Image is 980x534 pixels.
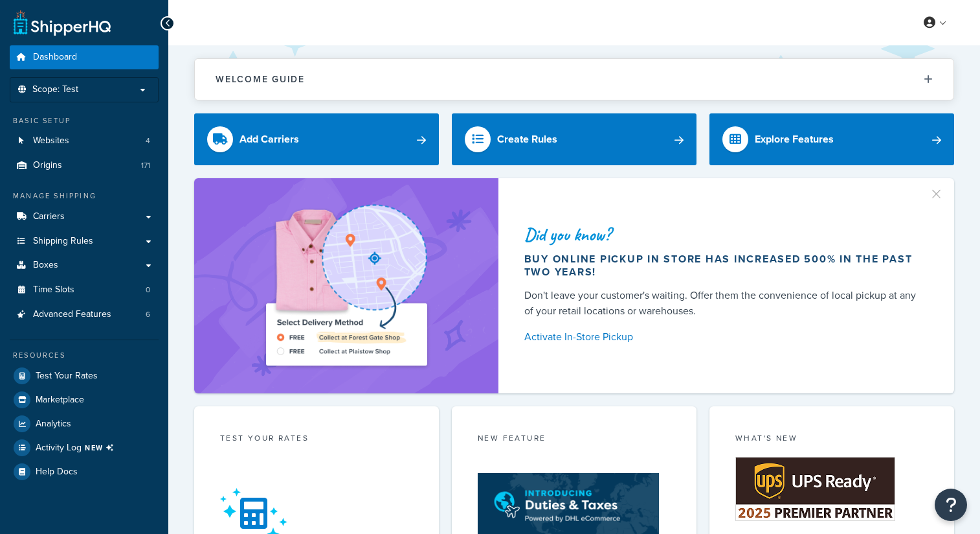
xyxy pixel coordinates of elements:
a: Websites4 [10,129,159,153]
span: 171 [141,160,150,171]
span: Dashboard [33,52,77,63]
li: Origins [10,154,159,178]
a: Marketplace [10,388,159,412]
a: Explore Features [709,113,954,165]
span: NEW [85,443,119,453]
span: 0 [146,284,150,296]
div: Create Rules [497,130,557,148]
a: Help Docs [10,460,159,483]
a: Analytics [10,412,159,435]
div: Did you know? [524,226,923,244]
div: Test your rates [220,432,413,447]
span: Shipping Rules [33,236,93,247]
a: Activate In-Store Pickup [524,328,923,346]
div: Resources [10,350,159,361]
a: Origins171 [10,154,159,178]
button: Open Resource Center [935,489,967,521]
span: Advanced Features [33,309,111,320]
a: Activity LogNEW [10,436,159,459]
li: [object Object] [10,436,159,459]
span: Carriers [33,211,65,222]
a: Boxes [10,253,159,277]
img: ad-shirt-map-b0359fc47e01cab431d101c4b569394f6a03f54285957d908178d52f29eb9668.png [229,198,463,374]
span: Help Docs [36,467,78,478]
button: Welcome Guide [195,59,953,100]
div: Buy online pickup in store has increased 500% in the past two years! [524,253,923,279]
div: New Feature [478,432,671,447]
a: Time Slots0 [10,278,159,302]
span: Websites [33,135,69,146]
div: Don't leave your customer's waiting. Offer them the convenience of local pickup at any of your re... [524,288,923,319]
span: Origins [33,160,62,171]
div: What's New [735,432,928,447]
span: 6 [146,309,150,320]
div: Manage Shipping [10,191,159,202]
a: Create Rules [452,113,696,165]
li: Advanced Features [10,303,159,327]
span: Time Slots [33,284,74,296]
span: 4 [146,135,150,146]
li: Time Slots [10,278,159,302]
span: Marketplace [36,395,84,406]
div: Basic Setup [10,115,159,126]
a: Dashboard [10,45,159,69]
span: Boxes [33,260,58,271]
span: Analytics [36,419,71,430]
span: Test Your Rates [36,371,98,382]
div: Add Carriers [239,130,299,148]
a: Shipping Rules [10,229,159,253]
span: Scope: Test [32,84,78,95]
a: Carriers [10,205,159,229]
div: Explore Features [755,130,834,148]
a: Advanced Features6 [10,303,159,327]
li: Websites [10,129,159,153]
span: Activity Log [36,439,119,456]
a: Add Carriers [194,113,439,165]
a: Test Your Rates [10,364,159,388]
h2: Welcome Guide [216,75,305,84]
